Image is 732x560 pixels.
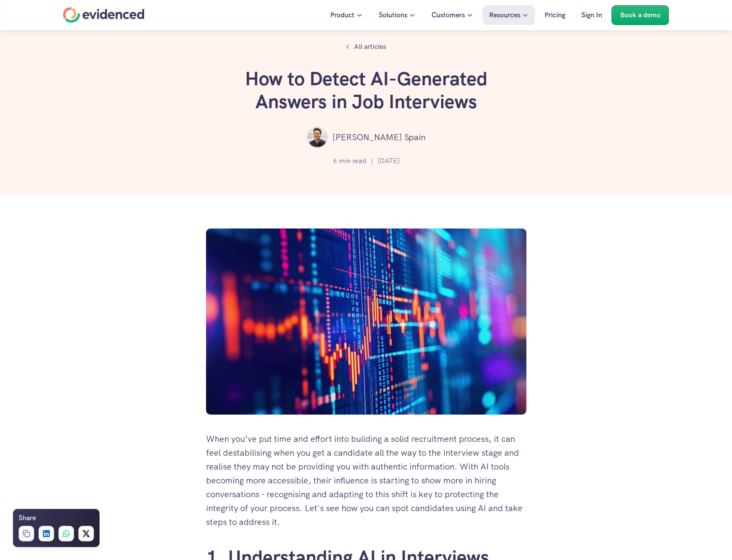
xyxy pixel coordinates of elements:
[206,432,526,529] p: When you’ve put time and effort into building a solid recruitment process, it can feel destabilis...
[575,5,609,25] a: Sign In
[371,155,373,167] p: |
[545,10,565,21] p: Pricing
[63,7,145,23] a: Home
[432,10,465,21] p: Customers
[377,155,400,167] p: [DATE]
[332,130,426,144] p: [PERSON_NAME] Spain
[306,126,328,148] img: ""
[581,10,602,21] p: Sign In
[620,10,661,21] p: Book a demo
[489,10,520,21] p: Resources
[612,5,669,25] a: Book a demo
[333,155,337,167] p: 6
[19,512,36,524] h6: Share
[206,229,526,415] img: An abstract chart of data and graphs
[341,39,391,55] a: All articles
[379,10,407,21] p: Solutions
[236,68,496,113] h1: How to Detect AI-Generated Answers in Job Interviews
[354,41,386,52] p: All articles
[330,10,355,21] p: Product
[339,155,367,167] p: min read
[538,5,572,25] a: Pricing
